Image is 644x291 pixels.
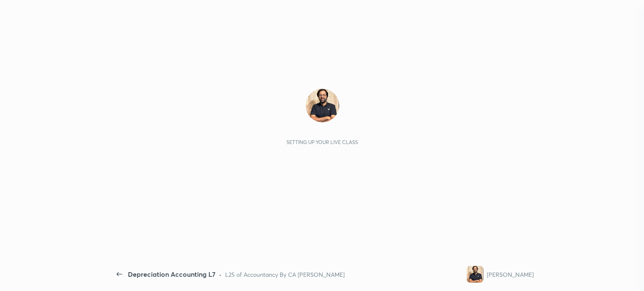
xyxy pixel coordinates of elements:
[286,139,358,145] div: Setting up your live class
[306,89,339,122] img: c03332fea6b14f46a3145b9173f2b3a7.jpg
[467,266,483,283] img: c03332fea6b14f46a3145b9173f2b3a7.jpg
[487,270,534,279] div: [PERSON_NAME]
[225,270,345,279] div: L25 of Accountancy By CA [PERSON_NAME]
[219,270,222,279] div: •
[128,269,216,279] div: Depreciation Accounting L7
